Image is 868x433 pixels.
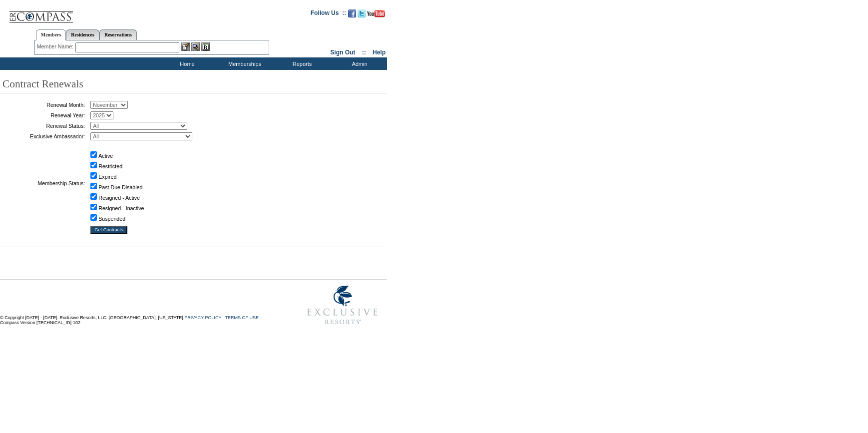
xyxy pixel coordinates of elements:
label: Resigned - Inactive [98,205,144,211]
td: Membership Status: [2,143,85,223]
span: :: [362,49,366,56]
a: Follow us on Twitter [358,12,366,18]
td: Admin [330,57,387,70]
a: TERMS OF USE [225,315,259,320]
td: Reports [272,57,330,70]
label: Suspended [98,216,125,222]
a: Help [373,49,386,56]
img: Exclusive Resorts [298,280,387,330]
td: Renewal Year: [2,111,85,119]
td: Memberships [215,57,272,70]
a: PRIVACY POLICY [184,315,221,320]
a: Members [36,29,66,40]
img: Reservations [201,42,210,51]
input: Get Contracts [90,226,127,234]
td: Renewal Month: [2,101,85,109]
label: Resigned - Active [98,195,140,201]
img: View [191,42,200,51]
td: Home [157,57,215,70]
td: Renewal Status: [2,122,85,130]
img: b_edit.gif [181,42,190,51]
img: Follow us on Twitter [358,9,366,17]
td: Follow Us :: [311,8,346,20]
a: Subscribe to our YouTube Channel [367,12,385,18]
label: Expired [98,174,116,180]
a: Become our fan on Facebook [348,12,356,18]
label: Restricted [98,163,122,169]
a: Residences [66,29,99,40]
img: Subscribe to our YouTube Channel [367,10,385,17]
label: Active [98,153,113,159]
div: Member Name: [37,42,75,51]
td: Exclusive Ambassador: [2,132,85,140]
label: Past Due Disabled [98,184,142,190]
img: Become our fan on Facebook [348,9,356,17]
img: Compass Home [8,2,73,23]
a: Sign Out [330,49,355,56]
a: Reservations [99,29,137,40]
